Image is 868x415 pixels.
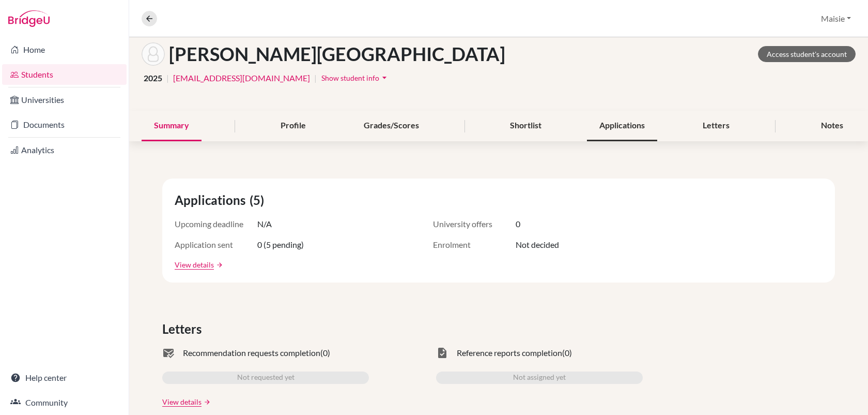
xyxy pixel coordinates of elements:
[162,320,206,338] span: Letters
[169,43,505,65] h1: [PERSON_NAME][GEOGRAPHIC_DATA]
[498,111,554,141] div: Shortlist
[237,372,295,384] span: Not requested yet
[183,347,320,359] span: Recommendation requests completion
[436,347,448,359] span: task
[214,261,223,269] a: arrow_forward
[457,347,562,359] span: Reference reports completion
[587,111,657,141] div: Applications
[257,218,272,230] span: N/A
[758,46,856,62] a: Access student's account
[2,114,127,135] a: Documents
[516,218,520,230] span: 0
[321,70,390,86] button: Show student infoarrow_drop_down
[379,72,390,83] i: arrow_drop_down
[268,111,318,141] div: Profile
[2,90,127,110] a: Universities
[2,392,127,413] a: Community
[433,239,516,251] span: Enrolment
[175,191,250,210] span: Applications
[320,347,330,359] span: (0)
[314,72,317,84] span: |
[175,259,214,270] a: View details
[816,9,856,28] button: Maisie
[142,111,202,141] div: Summary
[175,239,257,251] span: Application sent
[162,347,175,359] span: mark_email_read
[562,347,572,359] span: (0)
[2,39,127,60] a: Home
[173,72,310,84] a: [EMAIL_ADDRESS][DOMAIN_NAME]
[144,72,162,84] span: 2025
[250,191,268,210] span: (5)
[2,367,127,388] a: Help center
[8,10,50,27] img: Bridge-U
[142,42,165,66] img: Zóra Tulik's avatar
[690,111,742,141] div: Letters
[175,218,257,230] span: Upcoming deadline
[433,218,516,230] span: University offers
[202,398,211,406] a: arrow_forward
[162,396,202,407] a: View details
[2,140,127,160] a: Analytics
[2,64,127,85] a: Students
[809,111,856,141] div: Notes
[166,72,169,84] span: |
[513,372,566,384] span: Not assigned yet
[321,73,379,82] span: Show student info
[257,239,304,251] span: 0 (5 pending)
[351,111,431,141] div: Grades/Scores
[516,239,559,251] span: Not decided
